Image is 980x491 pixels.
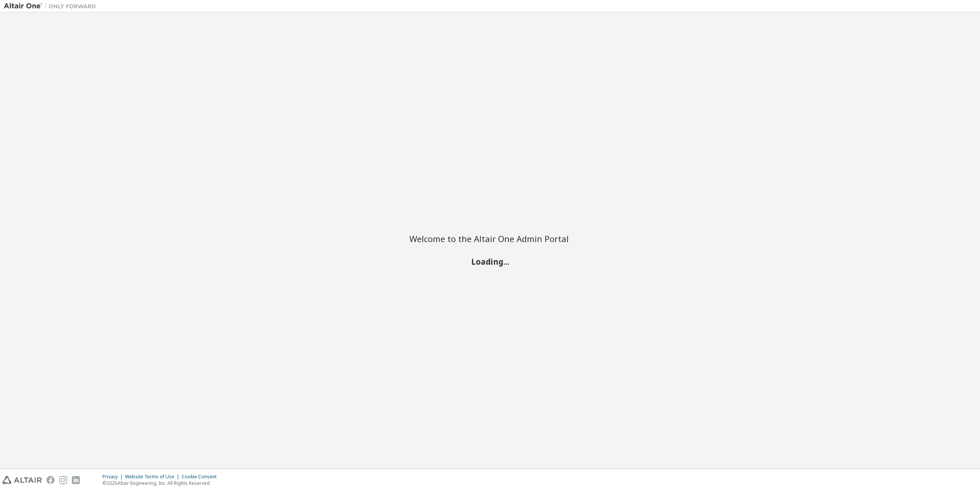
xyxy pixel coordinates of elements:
[182,474,221,480] div: Cookie Consent
[46,476,55,484] img: facebook.svg
[409,233,571,244] h2: Welcome to the Altair One Admin Portal
[103,480,221,486] p: © 2025 Altair Engineering, Inc. All Rights Reserved.
[59,476,67,484] img: instagram.svg
[125,474,182,480] div: Website Terms of Use
[2,476,42,484] img: altair_logo.svg
[72,476,80,484] img: linkedin.svg
[409,257,571,267] h2: Loading...
[103,474,125,480] div: Privacy
[4,2,100,10] img: Altair One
